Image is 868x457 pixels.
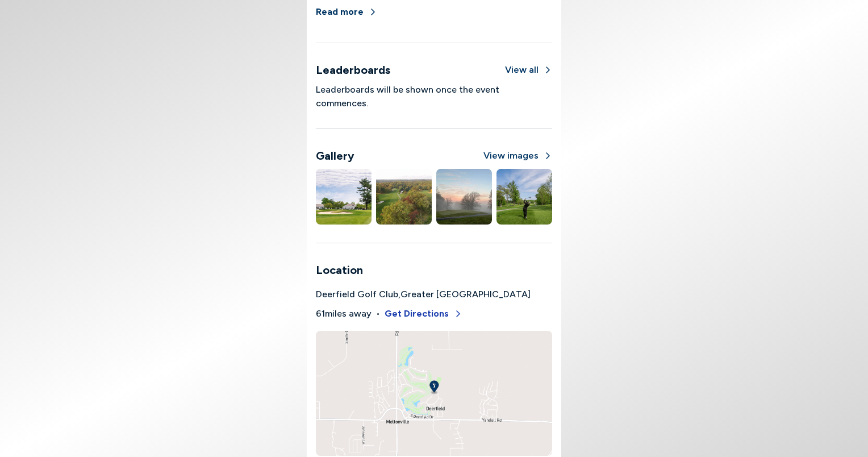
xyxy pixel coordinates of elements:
[505,63,552,77] button: View all
[316,261,552,279] h3: Location
[316,307,372,321] span: 61 miles away
[316,288,531,301] span: Deerfield Golf Club , Greater [GEOGRAPHIC_DATA]
[376,307,380,321] span: •
[316,147,354,164] h3: Gallery
[316,331,552,456] img: Deerfield Golf Club
[385,301,462,326] button: Get Directions
[316,83,552,110] p: Leaderboards will be shown once the event commences.
[316,61,390,78] h3: Leaderboards
[483,149,552,163] button: View images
